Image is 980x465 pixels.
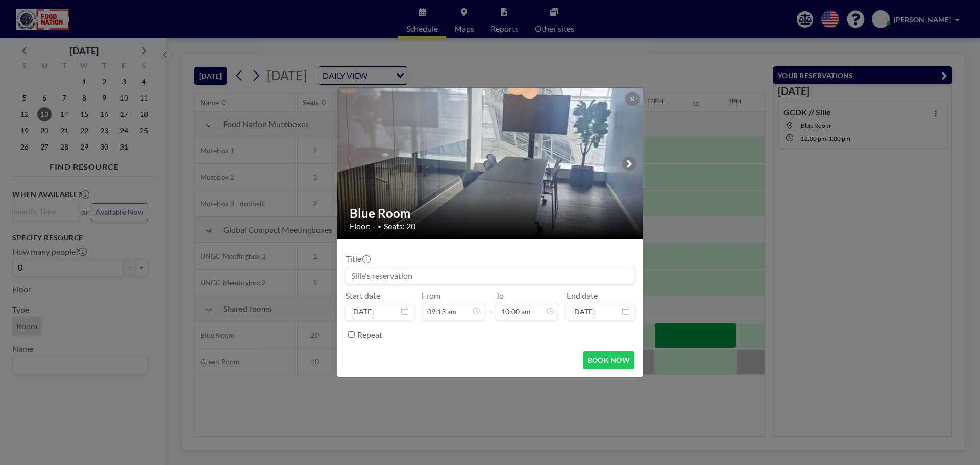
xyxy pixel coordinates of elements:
label: Start date [346,290,380,301]
label: To [496,290,504,301]
span: Floor: - [350,221,375,231]
span: Seats: 20 [384,221,415,231]
span: - [488,294,492,316]
span: • [378,223,381,230]
h2: Blue Room [350,206,631,221]
label: Repeat [357,330,382,340]
label: From [422,290,440,301]
label: Title [346,254,370,264]
label: End date [567,290,598,301]
button: BOOK NOW [583,351,634,369]
input: Sille's reservation [346,266,634,284]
